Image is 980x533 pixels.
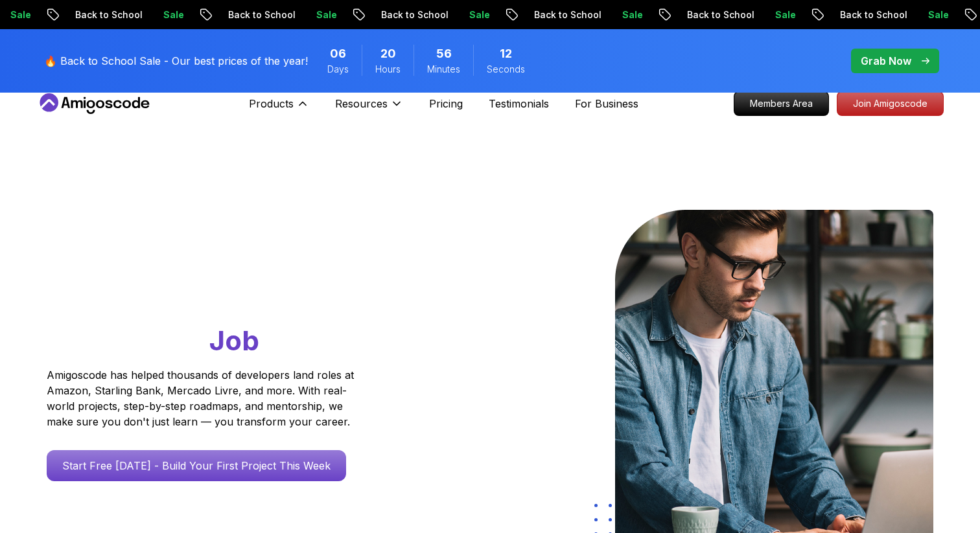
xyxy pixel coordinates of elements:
[436,45,452,63] span: 56 Minutes
[327,63,349,76] span: Days
[918,8,959,21] p: Sale
[830,8,918,21] p: Back to School
[47,367,358,429] p: Amigoscode has helped thousands of developers land roles at Amazon, Starling Bank, Mercado Livre,...
[380,45,396,63] span: 20 Hours
[65,8,153,21] p: Back to School
[249,96,309,122] button: Products
[837,91,944,116] a: Join Amigoscode
[330,45,346,63] span: 6 Days
[371,8,459,21] p: Back to School
[429,96,463,111] a: Pricing
[677,8,765,21] p: Back to School
[249,96,294,111] p: Products
[734,91,829,116] a: Members Area
[524,8,612,21] p: Back to School
[335,96,388,111] p: Resources
[489,96,549,111] a: Testimonials
[837,92,943,115] p: Join Amigoscode
[765,8,806,21] p: Sale
[306,8,347,21] p: Sale
[575,96,638,111] a: For Business
[734,92,828,115] p: Members Area
[427,63,460,76] span: Minutes
[500,45,512,63] span: 12 Seconds
[47,450,346,481] a: Start Free [DATE] - Build Your First Project This Week
[218,8,306,21] p: Back to School
[44,53,308,69] p: 🔥 Back to School Sale - Our best prices of the year!
[459,8,500,21] p: Sale
[861,53,911,69] p: Grab Now
[335,96,403,122] button: Resources
[375,63,401,76] span: Hours
[487,63,525,76] span: Seconds
[612,8,653,21] p: Sale
[153,8,194,21] p: Sale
